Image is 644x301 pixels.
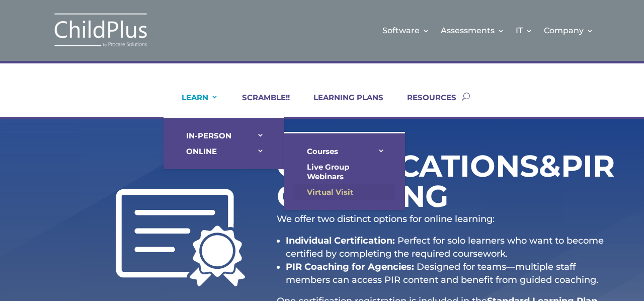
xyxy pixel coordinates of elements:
a: Courses [294,143,395,159]
a: Live Group Webinars [294,159,395,184]
a: LEARNING PLANS [301,93,383,117]
a: Software [382,10,430,51]
span: & [539,147,561,184]
a: Company [544,10,594,51]
h1: Certifications PIR Coaching [277,151,543,216]
li: Designed for teams—multiple staff members can access PIR content and benefit from guided coaching. [286,260,612,286]
strong: PIR Coaching for Agencies: [286,261,414,272]
a: IT [516,10,533,51]
li: Perfect for solo learners who want to become certified by completing the required coursework. [286,234,612,260]
a: IN-PERSON [174,128,274,143]
a: LEARN [169,93,218,117]
span: We offer two distinct options for online learning: [277,213,495,224]
a: Virtual Visit [294,184,395,200]
a: SCRAMBLE!! [229,93,290,117]
a: RESOURCES [394,93,456,117]
a: ONLINE [174,143,274,159]
a: Assessments [441,10,505,51]
strong: Individual Certification: [286,235,395,246]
